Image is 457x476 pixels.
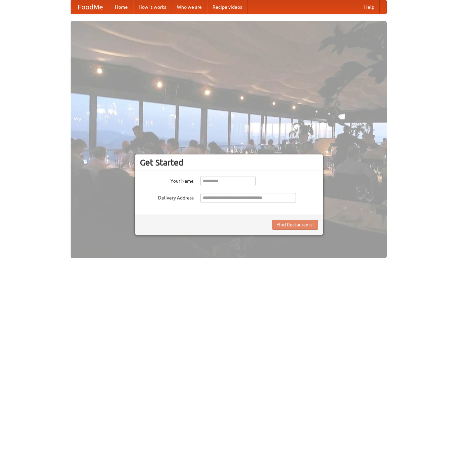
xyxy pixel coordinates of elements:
[110,0,133,14] a: Home
[207,0,247,14] a: Recipe videos
[71,0,110,14] a: FoodMe
[140,193,194,201] label: Delivery Address
[140,176,194,184] label: Your Name
[359,0,380,14] a: Help
[140,157,318,168] h3: Get Started
[133,0,172,14] a: How it works
[172,0,207,14] a: Who we are
[272,220,318,230] button: Find Restaurants!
